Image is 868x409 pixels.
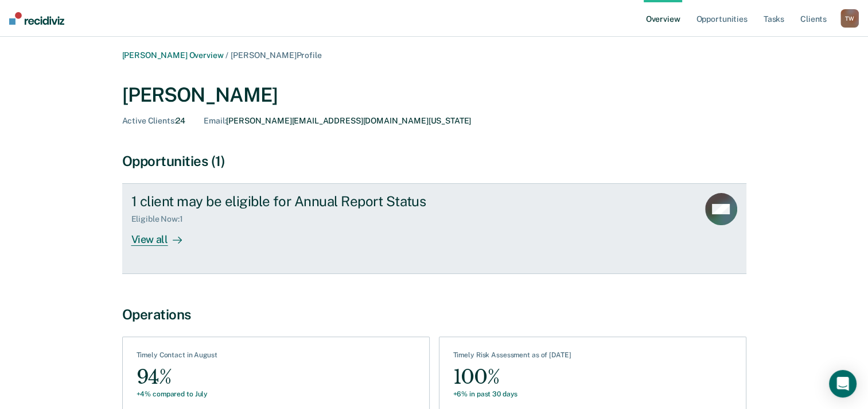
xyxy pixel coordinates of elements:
[122,116,186,126] div: 24
[137,364,217,390] div: 94%
[122,116,176,125] span: Active Clients :
[9,12,64,25] img: Recidiviz
[223,51,231,60] span: /
[131,224,196,246] div: View all
[122,51,224,60] a: [PERSON_NAME] Overview
[840,9,859,28] button: TW
[137,390,217,398] div: +4% compared to July
[137,351,217,364] div: Timely Contact in August
[122,306,746,323] div: Operations
[453,351,571,364] div: Timely Risk Assessment as of [DATE]
[122,153,746,169] div: Opportunities (1)
[131,214,192,224] div: Eligible Now : 1
[231,51,321,60] span: [PERSON_NAME] Profile
[453,390,571,398] div: +6% in past 30 days
[131,193,534,210] div: 1 client may be eligible for Annual Report Status
[122,83,746,107] div: [PERSON_NAME]
[453,364,571,390] div: 100%
[204,116,226,125] span: Email :
[840,9,859,28] div: T W
[204,116,471,126] div: [PERSON_NAME][EMAIL_ADDRESS][DOMAIN_NAME][US_STATE]
[829,370,857,398] div: Open Intercom Messenger
[122,183,746,274] a: 1 client may be eligible for Annual Report StatusEligible Now:1View all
